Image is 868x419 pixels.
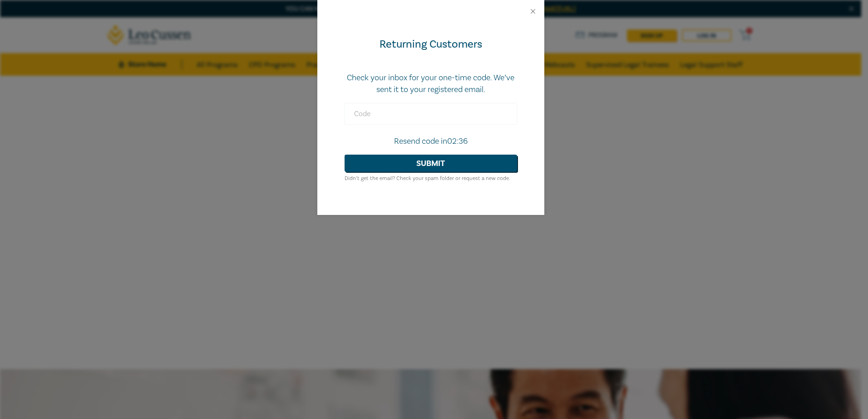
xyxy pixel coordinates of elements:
input: Code [345,103,517,125]
button: Close [529,7,537,15]
p: Resend code in 02:36 [345,136,517,147]
p: Check your inbox for your one-time code. We’ve sent it to your registered email. [345,72,517,96]
small: Didn’t get the email? Check your spam folder or request a new code. [345,175,510,182]
div: Returning Customers [345,37,517,52]
button: Submit [345,155,517,172]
